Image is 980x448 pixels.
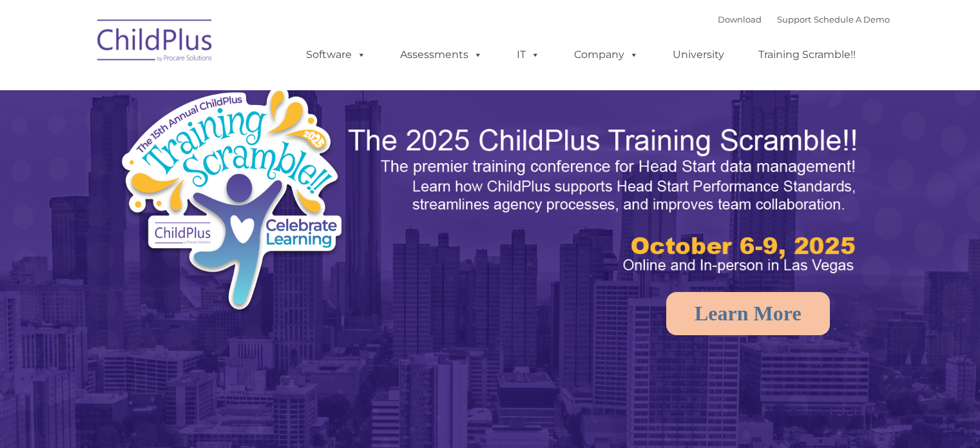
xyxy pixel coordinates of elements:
[718,14,762,24] a: Download
[666,292,830,335] a: Learn More
[745,42,869,68] a: Training Scramble!!
[718,14,890,24] font: |
[814,14,890,24] a: Schedule A Demo
[660,42,737,68] a: University
[504,42,553,68] a: IT
[293,42,379,68] a: Software
[777,14,811,24] a: Support
[91,10,220,75] img: ChildPlus by Procare Solutions
[387,42,495,68] a: Assessments
[561,42,651,68] a: Company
